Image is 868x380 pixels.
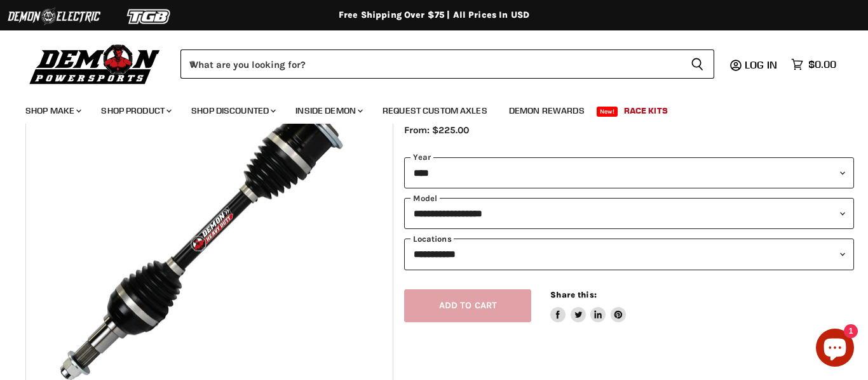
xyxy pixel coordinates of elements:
[550,290,596,299] span: Share this:
[808,58,836,70] span: $0.00
[16,98,89,124] a: Shop Make
[182,98,283,124] a: Shop Discounted
[785,55,843,74] a: $0.00
[404,198,853,229] select: modal-name
[25,41,165,86] img: Demon Powersports
[16,93,833,124] ul: Main menu
[92,98,179,124] a: Shop Product
[739,59,785,70] a: Log in
[404,239,853,270] select: keys
[6,4,102,29] img: Demon Electric Logo 2
[597,107,618,117] span: New!
[286,98,370,124] a: Inside Demon
[373,98,497,124] a: Request Custom Axles
[180,49,714,79] form: Product
[745,58,777,71] span: Log in
[681,49,714,79] button: Search
[550,289,626,323] aside: Share this:
[180,49,681,79] input: When autocomplete results are available use up and down arrows to review and enter to select
[499,98,594,124] a: Demon Rewards
[404,157,853,188] select: year
[812,329,858,370] inbox-online-store-chat: Shopify online store chat
[614,98,677,124] a: Race Kits
[404,124,469,136] span: From: $225.00
[102,4,197,29] img: TGB Logo 2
